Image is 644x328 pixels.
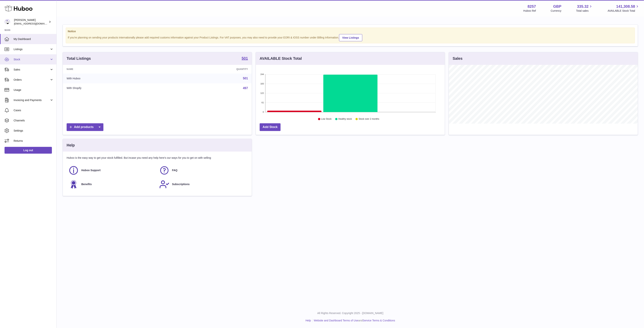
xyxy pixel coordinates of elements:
span: Orders [14,78,50,82]
th: Name [63,65,165,74]
text: Low Stock [321,118,332,120]
span: Listings [14,48,50,51]
span: FAQ [172,169,178,172]
span: Returns [14,139,54,143]
h3: Total Listings [67,56,91,61]
p: All Rights Reserved. Copyright 2025 - [DOMAIN_NAME] [60,311,641,315]
span: Channels [14,119,54,122]
a: Add Stock [260,123,281,131]
td: With Shopify [63,83,165,93]
th: Quantity [165,65,252,74]
a: 497 [243,87,248,90]
strong: 8257 [528,4,536,9]
text: 0 [263,111,264,113]
div: [PERSON_NAME] [14,18,48,25]
div: Currency [551,9,562,13]
span: Huboo Support [81,169,101,172]
span: [EMAIL_ADDRESS][DOMAIN_NAME] [14,22,55,25]
span: 335.32 [577,4,589,9]
span: Invoicing and Payments [14,98,50,102]
li: and [312,319,395,322]
strong: Notice [68,30,633,33]
text: 244 [260,73,264,75]
a: Log out [5,147,52,154]
span: My Dashboard [14,37,54,41]
a: Service Terms & Conditions [363,319,395,322]
span: Cases [14,109,54,112]
a: 335.32 Total sales [576,4,593,13]
span: AVAILABLE Stock Total [608,9,639,13]
span: 141,308.58 [616,4,635,9]
div: Huboo Ref [523,9,536,13]
span: Benefits [81,182,92,186]
span: Sales [14,68,50,71]
a: Add products [67,123,103,131]
div: If you're planning on sending your products internationally please add required customs informati... [68,34,633,41]
span: Subscriptions [172,182,190,186]
text: 122 [260,92,264,94]
a: Huboo Support [68,165,155,175]
strong: 501 [242,56,248,60]
a: Help [305,319,311,322]
h3: AVAILABLE Stock Total [260,56,302,61]
text: Stock over 2 months [359,118,379,120]
a: Benefits [68,179,155,189]
h3: Sales [453,56,462,61]
a: 501 [243,77,248,80]
a: 501 [242,56,248,61]
h3: Help [67,143,75,148]
p: Huboo is the easy way to get your stock fulfilled. But incase you need any help here's our ways f... [67,156,248,160]
span: Stock [14,58,50,61]
a: 141,308.58 AVAILABLE Stock Total [608,4,639,13]
span: Settings [14,129,54,133]
span: Usage [14,88,54,92]
text: 61 [262,101,264,104]
td: With Huboo [63,74,165,83]
a: Website and Dashboard Terms of Use [314,319,358,322]
span: Total sales [576,9,593,13]
a: FAQ [159,165,246,175]
text: 183 [260,83,264,85]
a: Subscriptions [159,179,246,189]
img: don@skinsgolf.com [5,19,10,25]
a: View Listings [339,34,362,41]
strong: GBP [553,4,561,9]
text: Healthy stock [338,118,352,120]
